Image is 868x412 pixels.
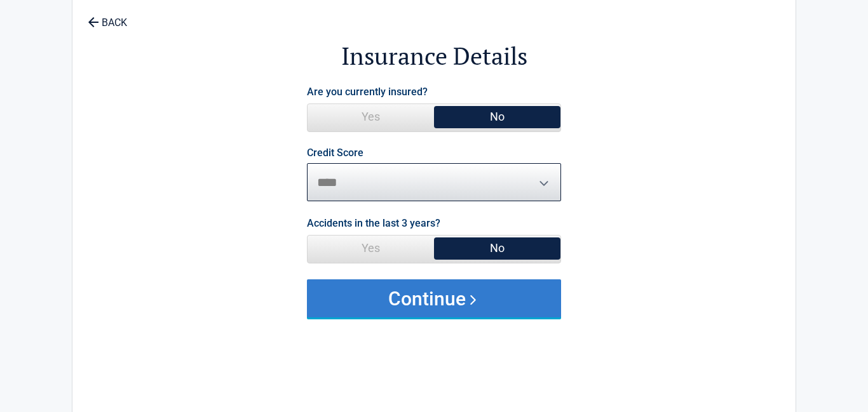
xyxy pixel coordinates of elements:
[307,279,561,317] button: Continue
[307,148,363,158] label: Credit Score
[85,6,130,28] a: BACK
[308,104,434,130] span: Yes
[308,236,434,261] span: Yes
[434,104,560,130] span: No
[307,215,440,232] label: Accidents in the last 3 years?
[142,40,726,72] h2: Insurance Details
[434,236,560,261] span: No
[307,83,428,100] label: Are you currently insured?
